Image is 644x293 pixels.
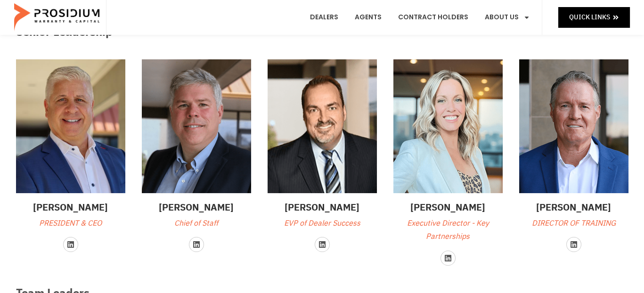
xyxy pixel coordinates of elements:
h3: [PERSON_NAME] [16,200,125,214]
a: Quick Links [558,7,630,27]
h3: [PERSON_NAME] [519,200,628,214]
p: EVP of Dealer Success [268,217,377,230]
h3: [PERSON_NAME] [142,200,251,214]
span: Executive Director - Key Partnerships [407,218,489,243]
p: Chief of Staff [142,217,251,230]
h3: [PERSON_NAME] [268,200,377,214]
span: Quick Links [569,11,610,23]
p: PRESIDENT & CEO [16,217,125,230]
p: DIRECTOR OF TRAINING [519,217,628,230]
h3: [PERSON_NAME] [393,200,503,214]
